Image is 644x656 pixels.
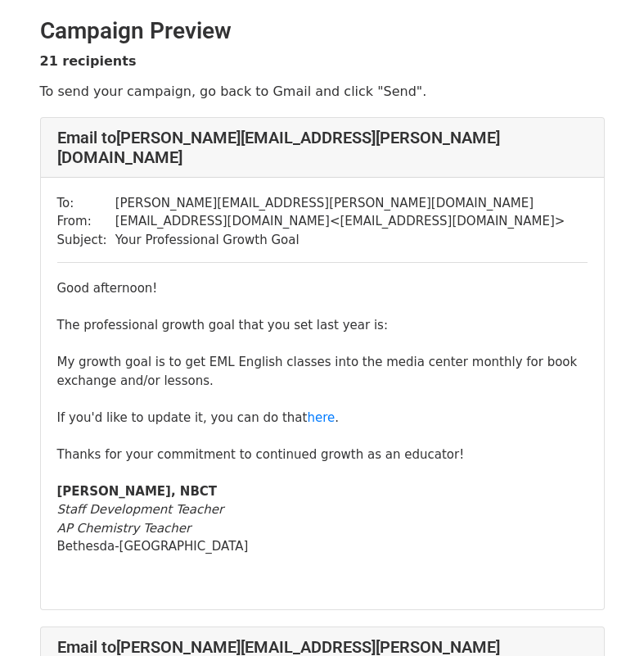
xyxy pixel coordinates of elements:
[57,409,588,428] div: If you'd like to update it, you can do that .
[57,279,588,298] div: Good afternoon!
[57,231,115,250] td: Subject:
[57,446,588,464] div: Thanks for your commitment to continued growth as an educator!
[57,316,588,335] div: The professional growth goal that you set last year is:
[57,537,588,556] div: Bethesda-[GEOGRAPHIC_DATA]
[307,410,335,425] a: here
[57,484,218,499] strong: [PERSON_NAME], NBCT
[40,17,605,45] h2: Campaign Preview
[57,521,191,536] i: AP Chemistry Teacher
[57,502,224,517] i: Staff Development Teacher
[562,577,644,656] iframe: Chat Widget
[115,212,565,231] td: [EMAIL_ADDRESS][DOMAIN_NAME] < [EMAIL_ADDRESS][DOMAIN_NAME] >
[115,231,565,250] td: Your Professional Growth Goal
[57,194,115,213] td: To:
[57,212,115,231] td: From:
[40,83,605,100] p: To send your campaign, go back to Gmail and click "Send".
[57,128,588,167] h4: Email to [PERSON_NAME][EMAIL_ADDRESS][PERSON_NAME][DOMAIN_NAME]
[40,53,137,69] strong: 21 recipients
[57,353,588,390] div: My growth goal is to get EML English classes into the media center monthly for book exchange and/...
[115,194,565,213] td: [PERSON_NAME][EMAIL_ADDRESS][PERSON_NAME][DOMAIN_NAME]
